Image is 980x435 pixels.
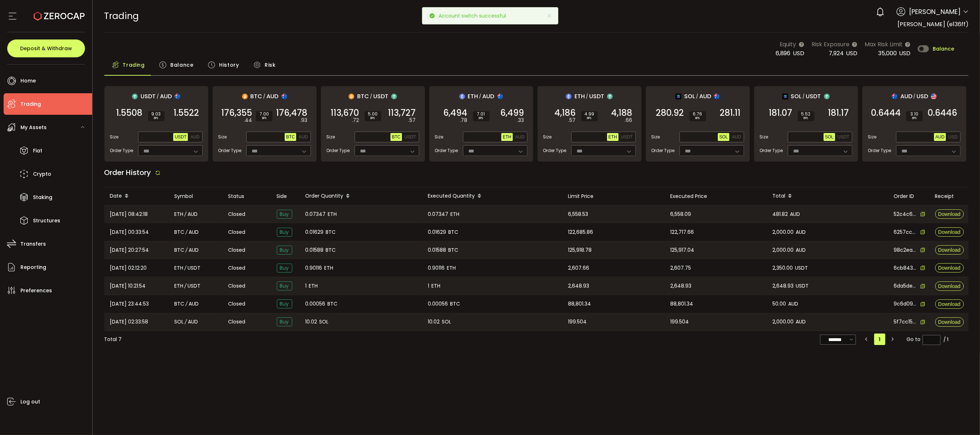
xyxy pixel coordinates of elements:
span: Download [938,284,960,289]
i: BPS [476,116,487,120]
span: Structures [33,216,60,226]
span: Fiat [33,146,42,156]
span: 113,727 [388,109,416,117]
img: sol_portfolio.png [782,94,788,99]
span: 2,607.66 [568,264,590,272]
span: [DATE] 00:33:54 [110,228,149,236]
span: 9.03 [151,112,162,116]
span: 9c6d09f2-9f6e-4d90-91d6-46c020c38b5b [894,300,917,308]
span: 88,801.34 [671,300,693,308]
div: Receipt [929,192,969,200]
img: usd_portfolio.svg [931,94,937,99]
span: 0.6446 [928,109,957,117]
img: btc_portfolio.svg [242,94,248,99]
span: ETH [503,134,511,140]
span: 4.99 [584,112,595,116]
em: / [479,93,482,100]
span: 5f7cc153-5099-4699-b0fa-03a1206e74a6 [894,318,917,326]
div: Symbol [169,192,223,200]
span: 6da5de8b-ff40-4b11-918e-ea12785b4a79 [894,282,917,290]
span: 6cb84323-3dcf-4c09-bcd4-3b7fc76eefcc [894,264,917,272]
span: 113,670 [331,109,359,117]
img: usdt_portfolio.svg [607,94,613,99]
span: [PERSON_NAME] (e136ff) [898,20,969,28]
img: eth_portfolio.svg [566,94,572,99]
span: BTC [357,92,369,101]
span: 7.01 [476,112,487,116]
span: USD [793,49,804,57]
span: [DATE] 08:42:18 [110,210,148,218]
button: Download [935,227,964,237]
span: 1.5508 [117,109,143,117]
span: Order Type [868,147,891,154]
img: sol_portfolio.png [676,94,681,99]
span: Balance [933,46,954,51]
span: Buy [277,264,292,273]
span: BTC [449,228,459,236]
span: BTC [251,92,262,101]
span: 0.01588 [428,246,446,254]
button: SOL [718,133,729,141]
span: AUD [188,318,198,326]
span: BTC [286,134,295,140]
button: ETH [607,133,619,141]
span: 6,896 [776,49,791,57]
button: Download [935,299,964,309]
span: SOL [719,134,728,140]
span: Buy [277,246,292,255]
span: SOL [684,92,695,101]
button: ETH [501,133,513,141]
span: Order Type [110,147,133,154]
span: 122,717.66 [671,228,694,236]
img: aud_portfolio.svg [714,94,720,99]
span: Closed [228,264,246,272]
img: aud_portfolio.svg [175,94,180,99]
span: Risk Exposure [811,40,849,49]
span: BTC [326,246,336,254]
span: [DATE] 02:33:58 [110,318,148,326]
span: Size [110,134,119,140]
span: 0.90116 [306,264,322,272]
span: [PERSON_NAME] [909,7,961,16]
span: Trading [123,58,145,72]
span: BTC [175,300,185,308]
button: AUD [189,133,201,141]
span: 2,000.00 [773,318,794,326]
button: Deposit & Withdraw [7,39,85,57]
img: usdt_portfolio.svg [824,94,830,99]
span: Download [938,247,960,252]
span: AUD [267,92,279,101]
span: Download [938,230,960,235]
span: Size [327,134,335,140]
span: USD [917,92,928,101]
span: 4,186 [555,109,576,117]
span: 7,924 [829,49,844,57]
span: Buy [277,282,292,290]
span: BTC [175,228,185,236]
i: BPS [692,116,703,120]
span: AUD [189,228,199,236]
button: AUD [730,133,742,141]
button: Download [935,245,964,255]
button: SOL [824,133,835,141]
span: USDT [373,92,388,101]
span: USD [948,134,957,140]
span: Size [760,134,768,140]
span: BTC [450,300,460,308]
span: USDT [795,264,808,272]
span: Buy [277,210,292,219]
button: Download [935,282,964,291]
span: [DATE] 02:12:20 [110,264,147,272]
span: BTC [392,134,401,140]
span: Closed [228,300,246,308]
span: BTC [328,300,338,308]
span: [DATE] 10:21:54 [110,282,146,290]
span: AUD [188,210,198,218]
div: / 1 [943,336,948,343]
span: ETH [175,210,184,218]
span: AUD [796,246,806,254]
span: USDT [188,282,201,290]
span: Staking [33,192,52,203]
span: 6,558.09 [671,210,691,218]
span: Crypto [33,169,51,179]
